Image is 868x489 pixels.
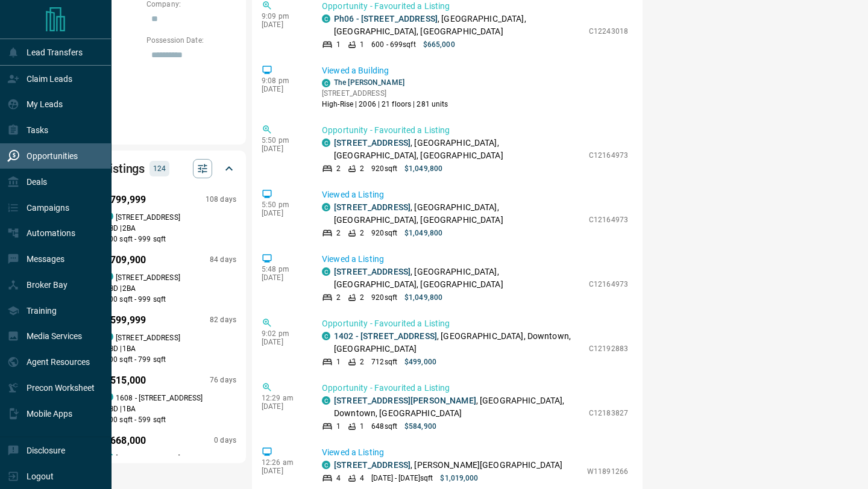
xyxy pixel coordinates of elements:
p: C12164973 [589,214,628,225]
a: The [PERSON_NAME] [334,78,404,87]
p: 2 BD | 2 BA [105,223,236,234]
p: [DATE] [262,402,304,411]
p: $665,000 [423,39,455,50]
p: 1 [360,421,364,432]
p: Opportunity - Favourited a Listing [322,317,628,330]
p: 2 [336,228,341,238]
p: [STREET_ADDRESS] [116,332,180,343]
p: 4 [336,473,341,484]
div: condos.ca [322,332,330,340]
p: $499,000 [404,357,436,367]
a: [STREET_ADDRESS] [334,202,410,212]
p: [DATE] [262,273,304,282]
p: $1,049,800 [404,292,442,303]
p: 648 sqft [371,421,397,432]
p: , [GEOGRAPHIC_DATA], [GEOGRAPHIC_DATA], [GEOGRAPHIC_DATA] [334,201,583,226]
p: [STREET_ADDRESS] [116,453,180,464]
p: $709,900 [105,253,146,267]
p: 4 [360,473,364,484]
p: , [GEOGRAPHIC_DATA], Downtown, [GEOGRAPHIC_DATA] [334,330,583,355]
p: $1,049,800 [404,163,442,174]
p: 12:29 am [262,394,304,402]
p: 1 BD | 1 BA [105,403,236,414]
p: Viewed a Listing [322,446,628,459]
p: 5:48 pm [262,265,304,273]
p: W11891266 [587,466,628,477]
p: C12243018 [589,26,628,37]
p: 76 days [210,375,236,385]
p: 2 [336,163,341,174]
p: C12183827 [589,408,628,419]
p: 500 sqft - 599 sqft [105,414,236,425]
p: 712 sqft [371,357,397,367]
div: condos.ca [322,139,330,147]
p: Viewed a Listing [322,188,628,201]
p: 9:02 pm [262,329,304,338]
p: Possession Date: [146,35,236,46]
p: 700 sqft - 799 sqft [105,354,236,365]
p: [STREET_ADDRESS] [116,212,180,223]
p: 1608 - [STREET_ADDRESS] [116,393,203,403]
p: [DATE] [262,338,304,346]
p: 920 sqft [371,163,397,174]
p: [STREET_ADDRESS] [322,88,448,99]
p: C12164973 [589,279,628,290]
p: 5:50 pm [262,136,304,145]
p: $515,000 [105,373,146,388]
p: $584,900 [404,421,436,432]
p: Opportunity - Favourited a Listing [322,124,628,137]
a: Ph06 - [STREET_ADDRESS] [334,14,438,23]
p: 12:26 am [262,458,304,467]
p: [DATE] [262,85,304,93]
a: [STREET_ADDRESS] [334,267,410,276]
p: [DATE] [262,145,304,153]
p: 9:09 pm [262,12,304,20]
p: Viewed a Listing [322,253,628,266]
div: condos.ca [322,203,330,211]
a: Favourited listing$599,99982 dayscondos.ca[STREET_ADDRESS]1BD |1BA700 sqft - 799 sqft [51,311,236,365]
div: condos.ca [322,79,330,87]
p: 1 [336,39,341,50]
p: C12164973 [589,150,628,161]
p: 2 [360,163,364,174]
p: 920 sqft [371,292,397,303]
a: [STREET_ADDRESS] [334,460,410,470]
a: Favourited listing$515,00076 dayscondos.ca1608 - [STREET_ADDRESS]1BD |1BA500 sqft - 599 sqft [51,371,236,425]
p: 2 [360,357,364,367]
a: Favourited listing$709,90084 dayscondos.ca[STREET_ADDRESS]1BD |2BA900 sqft - 999 sqft [51,251,236,305]
p: 2 [336,292,341,303]
p: 84 days [210,255,236,265]
p: 1 [336,421,341,432]
div: condos.ca [322,267,330,276]
p: $599,999 [105,313,146,328]
p: 82 days [210,315,236,325]
p: 1 [360,39,364,50]
p: $799,999 [105,193,146,207]
p: High-Rise | 2006 | 21 floors | 281 units [322,99,448,110]
p: 0 days [214,435,236,446]
p: , [GEOGRAPHIC_DATA], [GEOGRAPHIC_DATA], [GEOGRAPHIC_DATA] [334,13,583,38]
p: Opportunity - Favourited a Listing [322,382,628,394]
p: [DATE] [262,467,304,475]
p: 5:50 pm [262,201,304,209]
p: C12192883 [589,343,628,354]
p: , [GEOGRAPHIC_DATA], [GEOGRAPHIC_DATA], [GEOGRAPHIC_DATA] [334,266,583,291]
div: condos.ca [322,14,330,23]
p: 920 sqft [371,228,397,238]
p: 1 BD | 1 BA [105,343,236,354]
p: 900 sqft - 999 sqft [105,294,236,305]
p: [DATE] [262,20,304,29]
a: Favourited listing$668,0000 dayscondos.ca[STREET_ADDRESS] [51,431,236,485]
p: [DATE] [262,209,304,217]
p: 2 [360,292,364,303]
p: $668,000 [105,434,146,448]
a: [STREET_ADDRESS][PERSON_NAME] [334,396,476,405]
p: 9:08 pm [262,76,304,85]
p: , [GEOGRAPHIC_DATA], Downtown, [GEOGRAPHIC_DATA] [334,394,583,420]
p: 1 [336,357,341,367]
a: 1402 - [STREET_ADDRESS] [334,331,437,341]
p: [DATE] - [DATE] sqft [371,473,433,484]
div: condos.ca [322,396,330,405]
p: 600 - 699 sqft [371,39,415,50]
div: Favourite Listings124 [51,154,236,183]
